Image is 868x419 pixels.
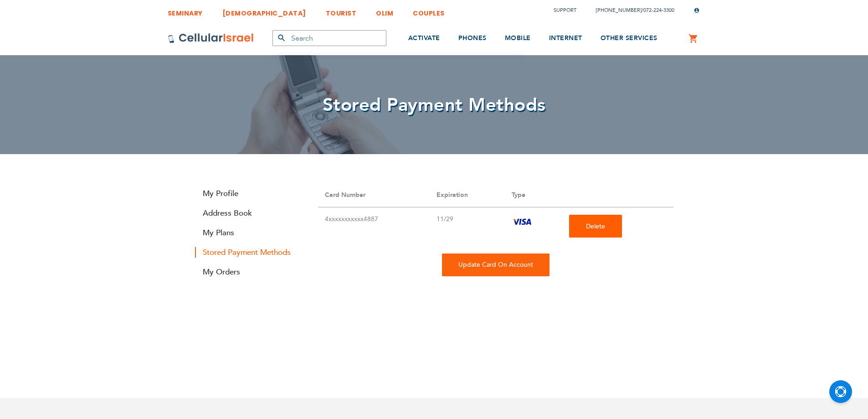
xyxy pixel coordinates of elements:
strong: Stored Payment Methods [195,247,304,258]
a: My Orders [195,267,304,277]
a: 072-224-3300 [643,7,674,14]
a: OTHER SERVICES [601,21,657,56]
a: My Profile [195,188,304,199]
a: OLIM [376,2,393,19]
span: ACTIVATE [408,34,440,42]
th: Type [505,184,563,207]
a: Support [554,7,576,14]
span: Stored Payment Methods [323,93,546,118]
span: OTHER SERVICES [601,34,657,42]
a: [PHONE_NUMBER] [596,7,642,14]
td: 11/29 [430,208,505,245]
span: Delete [586,222,605,231]
a: MOBILE [505,21,531,56]
span: PHONES [458,34,487,42]
th: Card Number [318,184,430,207]
a: INTERNET [549,21,582,56]
button: Delete [569,215,622,238]
img: vi.png [512,215,533,228]
input: Search [272,30,386,46]
a: TOURIST [326,2,357,19]
a: COUPLES [413,2,445,19]
a: ACTIVATE [408,21,440,56]
div: To update the payment method currently being used on an existing Cellular Israel plan [442,253,550,276]
th: Expiration [430,184,505,207]
td: 4xxxxxxxxxxx4887 [318,208,430,245]
li: / [587,4,674,17]
a: PHONES [458,21,487,56]
a: My Plans [195,228,304,238]
a: [DEMOGRAPHIC_DATA] [222,2,306,19]
a: Address Book [195,208,304,218]
span: INTERNET [549,34,582,42]
span: MOBILE [505,34,531,42]
img: Cellular Israel Logo [168,33,254,44]
a: SEMINARY [168,2,203,19]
